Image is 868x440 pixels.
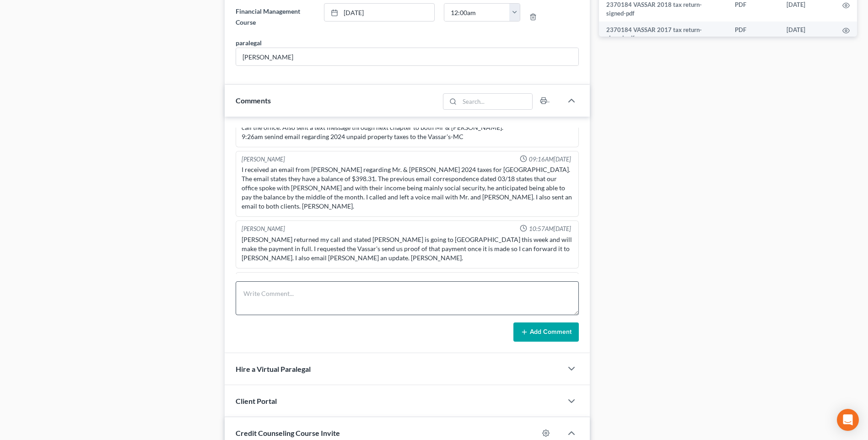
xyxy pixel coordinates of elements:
div: paralegal [236,38,262,48]
div: [PERSON_NAME] [242,155,285,164]
div: I received an email from [PERSON_NAME] regarding Mr. & [PERSON_NAME] 2024 taxes for [GEOGRAPHIC_D... [242,165,573,211]
div: [PERSON_NAME] returned my call and stated [PERSON_NAME] is going to [GEOGRAPHIC_DATA] this week a... [242,235,573,263]
span: Hire a Virtual Paralegal [236,365,311,373]
td: 2370184 VASSAR 2017 tax return-signed-pdf [599,21,728,47]
input: Search... [459,94,532,109]
input: -- : -- [444,4,510,21]
input: -- [236,48,578,65]
div: [PERSON_NAME] [242,225,285,233]
button: Add Comment [513,322,579,342]
td: PDF [728,21,779,47]
span: 10:57AM[DATE] [529,225,571,233]
div: Open Intercom Messenger [837,409,859,431]
span: Client Portal [236,397,277,405]
span: 09:16AM[DATE] [529,155,571,164]
span: Credit Counseling Course Invite [236,429,340,437]
label: Financial Management Course [231,3,319,31]
td: [DATE] [779,21,835,47]
span: Comments [236,96,271,105]
a: [DATE] [324,4,434,21]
